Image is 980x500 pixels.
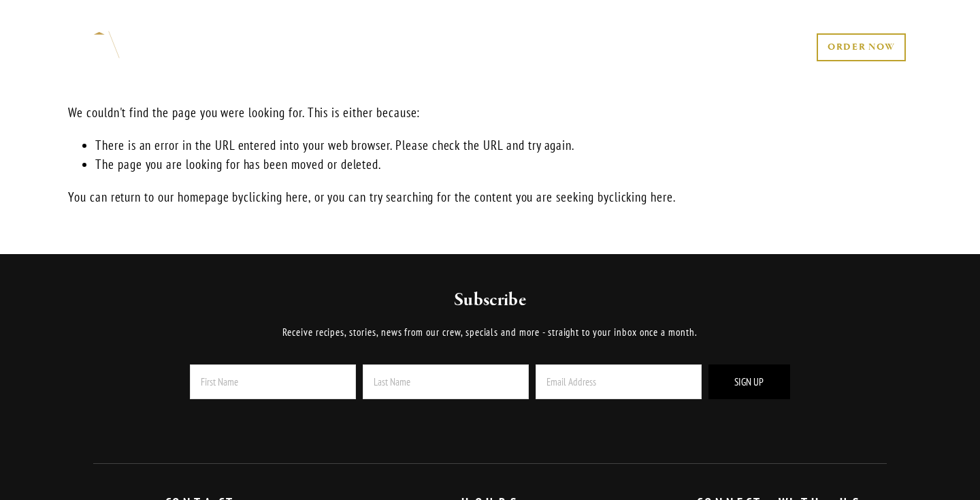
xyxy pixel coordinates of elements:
a: clicking here [609,189,673,205]
img: Novo Restaurant &amp; Lounge [68,30,153,64]
a: clicking here [244,189,308,205]
li: There is an error in the URL entered into your web browser. Please check the URL and try again. [95,136,912,155]
input: Email Address [536,364,702,399]
p: Receive recipes, stories, news from our crew, specials and more - straight to your inbox once a m... [153,324,828,341]
a: CONTACT [644,34,704,60]
h2: Subscribe [153,288,828,313]
p: We couldn't find the page you were looking for. This is either because: [68,103,912,123]
a: GIFT CARDS [557,34,630,60]
a: MENUS [380,40,423,54]
p: You can return to our homepage by , or you can try searching for the content you are seeking by . [68,187,912,207]
a: RESERVE NOW [717,34,803,60]
li: The page you are looking for has been moved or deleted. [95,155,912,174]
input: Last Name [363,364,529,399]
a: EVENTS [495,40,542,54]
input: First Name [190,364,356,399]
a: ABOUT [438,40,482,54]
a: ORDER NOW [817,33,906,61]
span: Sign Up [734,375,764,388]
button: Sign Up [708,364,790,399]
